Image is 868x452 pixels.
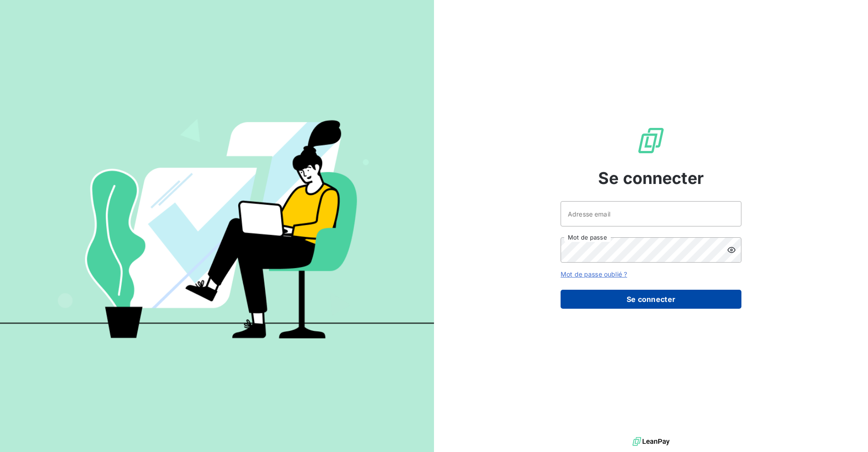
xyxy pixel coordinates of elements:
[637,126,665,155] img: Logo LeanPay
[561,290,741,309] button: Se connecter
[598,166,704,190] span: Se connecter
[632,435,670,448] img: logo
[561,270,627,278] a: Mot de passe oublié ?
[561,201,741,226] input: placeholder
